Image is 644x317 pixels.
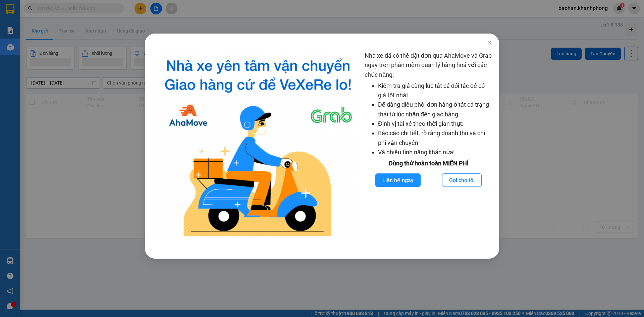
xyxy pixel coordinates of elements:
[365,159,492,168] div: Dùng thử hoàn toàn MIỄN PHÍ
[378,119,492,128] li: Định vị tài xế theo thời gian thực
[378,100,492,119] li: Dễ dàng điều phối đơn hàng ở tất cả trạng thái từ lúc nhận đến giao hàng
[378,128,492,148] li: Báo cáo chi tiết, rõ ràng doanh thu và chi phí vận chuyển
[157,51,359,242] img: logo
[378,148,492,157] li: Và nhiều tính năng khác nữa!
[442,173,482,187] button: Gọi cho tôi
[378,81,492,100] li: Kiểm tra giá cùng lúc tất cả đối tác để có giá tốt nhất
[375,173,421,187] button: Liên hệ ngay
[382,176,414,184] span: Liên hệ ngay
[449,176,475,184] span: Gọi cho tôi
[480,34,499,52] button: Close
[365,51,492,242] div: Nhà xe đã có thể đặt đơn qua AhaMove và Grab ngay trên phần mềm quản lý hàng hoá với các chức năng:
[487,40,492,45] span: close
